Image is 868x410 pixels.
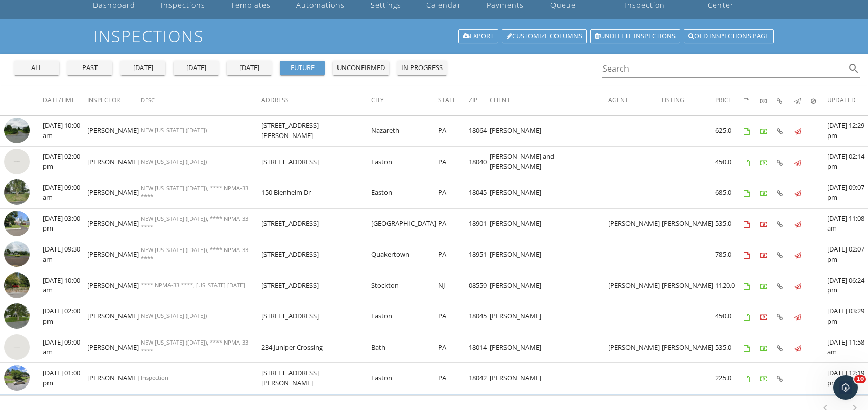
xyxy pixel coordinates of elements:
th: Price: Not sorted. [715,86,744,115]
td: 450.0 [715,146,744,177]
td: [PERSON_NAME] [87,177,141,209]
img: streetview [4,334,30,360]
td: Easton [371,363,438,394]
td: 18901 [469,208,490,239]
td: [DATE] 12:29 pm [827,116,868,147]
th: Client: Not sorted. [490,86,608,115]
td: [STREET_ADDRESS] [261,208,371,239]
td: Easton [371,301,438,332]
td: [PERSON_NAME] [490,208,608,239]
span: Date/Time [43,96,75,104]
td: Stockton [371,270,438,301]
td: PA [438,116,469,147]
th: Published: Not sorted. [794,86,811,115]
span: City [371,96,384,104]
td: 450.0 [715,301,744,332]
a: Undelete inspections [590,29,680,43]
td: [DATE] 02:07 pm [827,239,868,270]
td: 535.0 [715,208,744,239]
button: unconfirmed [333,61,389,75]
td: PA [438,177,469,209]
a: Old inspections page [684,29,774,43]
td: 150 Blenheim Dr [261,177,371,209]
h1: Inspections [93,27,775,45]
span: Updated [827,96,856,104]
span: Inspection [141,374,168,381]
td: [DATE] 01:00 pm [43,363,87,394]
button: in progress [397,61,447,75]
button: future [280,61,325,75]
td: Easton [371,146,438,177]
th: Zip: Not sorted. [469,86,490,115]
div: [DATE] [178,63,214,73]
td: 1120.0 [715,270,744,301]
td: PA [438,208,469,239]
img: streetview [4,272,30,298]
td: [PERSON_NAME] [490,270,608,301]
td: PA [438,301,469,332]
span: Client [490,96,510,104]
td: PA [438,332,469,363]
span: NEW [US_STATE] ([DATE]) [141,126,207,134]
span: NEW [US_STATE] ([DATE]), **** NPMA-33 **** [141,338,248,355]
td: Quakertown [371,239,438,270]
div: [DATE] [125,63,161,73]
span: NEW [US_STATE] ([DATE]), **** NPMA-33 **** [141,215,248,231]
td: [STREET_ADDRESS] [261,301,371,332]
td: PA [438,239,469,270]
td: 18045 [469,301,490,332]
td: [DATE] 02:00 pm [43,301,87,332]
td: 18040 [469,146,490,177]
td: [DATE] 11:58 am [827,332,868,363]
td: [PERSON_NAME] and [PERSON_NAME] [490,146,608,177]
span: Desc [141,96,155,104]
th: City: Not sorted. [371,86,438,115]
iframe: Intercom live chat [833,375,858,400]
td: [DATE] 09:30 am [43,239,87,270]
th: Date/Time: Not sorted. [43,86,87,115]
td: 685.0 [715,177,744,209]
span: Inspector [87,96,120,104]
td: 785.0 [715,239,744,270]
img: streetview [4,149,30,174]
img: streetview [4,179,30,205]
td: [PERSON_NAME] [490,332,608,363]
td: [DATE] 03:29 pm [827,301,868,332]
td: 18064 [469,116,490,147]
td: [DATE] 11:08 am [827,208,868,239]
span: 10 [854,375,866,383]
img: streetview [4,241,30,267]
td: [PERSON_NAME] [490,177,608,209]
td: Nazareth [371,116,438,147]
span: Address [261,96,289,104]
th: Agent: Not sorted. [608,86,662,115]
td: [PERSON_NAME] [490,363,608,394]
span: State [438,96,456,104]
th: Desc: Not sorted. [141,86,261,115]
td: [PERSON_NAME] [87,301,141,332]
i: search [848,62,860,75]
td: 625.0 [715,116,744,147]
span: Price [715,96,732,104]
img: streetview [4,118,30,143]
td: 535.0 [715,332,744,363]
td: [DATE] 02:14 pm [827,146,868,177]
span: Zip [469,96,477,104]
td: [PERSON_NAME] [662,270,715,301]
td: [PERSON_NAME] [87,239,141,270]
span: Agent [608,96,629,104]
td: Easton [371,177,438,209]
td: [PERSON_NAME] [608,332,662,363]
td: [STREET_ADDRESS] [261,270,371,301]
span: Listing [662,96,684,104]
a: Customize Columns [502,29,587,43]
span: NEW [US_STATE] ([DATE]), **** NPMA-33 **** [141,246,248,262]
img: streetview [4,211,30,236]
td: [STREET_ADDRESS] [261,239,371,270]
th: Inspection Details: Not sorted. [777,86,794,115]
td: [STREET_ADDRESS][PERSON_NAME] [261,116,371,147]
td: NJ [438,270,469,301]
td: PA [438,363,469,394]
th: Updated: Not sorted. [827,86,868,115]
td: [DATE] 09:00 am [43,177,87,209]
